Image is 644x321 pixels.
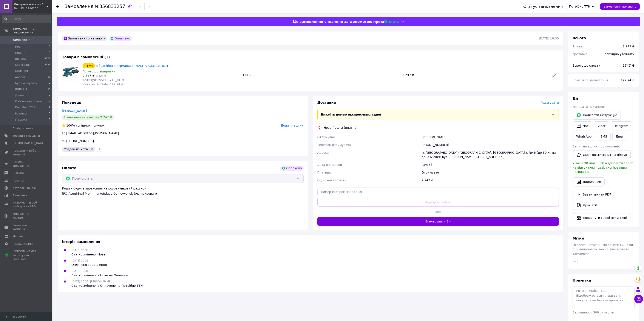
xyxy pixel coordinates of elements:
[15,45,21,49] span: Нові
[62,186,304,196] div: Кошти будуть зараховані на розрахунковий рахунок
[62,100,81,105] span: Покупець
[622,64,635,67] b: 2747 ₴
[90,147,94,151] svg: Видалити мітку
[569,5,590,8] span: Потрібно ТТН
[573,190,615,199] a: Завантажити PDF
[573,145,620,148] span: Запит на відгук про компанію
[541,101,559,104] span: Редагувати
[317,179,346,182] span: Оціночна вартість
[573,64,600,67] span: Всього до сплати
[62,191,304,196] div: [FC_Acquiring] Prom marketplace Domovychok (Активирован)
[573,311,614,314] span: Залишилося 300 символів
[12,257,40,261] div: Prom топ
[573,78,608,82] span: Комісія за замовлення
[281,124,303,127] span: Додати відгук
[594,121,609,130] a: Viber
[12,235,23,238] span: Маркет
[573,121,592,130] button: Чат
[573,132,595,141] a: WhatsApp
[317,100,336,105] span: Доставка
[62,115,114,120] div: 1 замовлення у вас на 2 747 ₴
[62,240,100,244] span: Історія замовлення
[523,4,563,9] div: Статус замовлення
[47,75,50,79] span: 47
[612,132,628,141] button: Email
[71,269,88,272] span: [DATE] 10:31
[317,135,335,139] span: Отримувач
[634,295,643,303] button: Чат з покупцем
[573,177,605,186] button: Видати чек
[71,263,107,267] div: Оплачено замовлення
[49,81,50,85] span: 0
[421,169,560,176] div: Отримувач
[317,163,342,166] span: Дата відправки
[317,151,329,154] span: Адреса
[12,171,24,175] span: Відгуки
[49,93,50,97] span: 2
[321,113,381,116] span: Вкажіть номер експрес-накладної
[14,6,52,10] div: Ваш ID: 2216250
[573,236,584,240] span: Мітки
[15,57,28,61] span: Виконані
[12,38,30,42] span: Замовлення
[550,70,559,79] a: Редагувати
[15,99,43,103] span: Очікування оплати
[49,69,50,73] span: 0
[12,27,52,34] span: Замовлення та повідомлення
[2,15,51,23] input: Пошук
[12,149,40,157] span: Показники роботи компанії
[62,55,110,59] span: Товари в замовленні (1)
[12,201,40,208] span: Інструменти веб-майстра та SEO
[621,78,635,82] span: 127.74 ₴
[317,143,351,147] span: Телефон отримувача
[611,121,632,130] a: Telegram
[62,166,76,170] span: Оплата
[15,118,27,122] span: У дорозі
[573,150,631,159] button: Скопіювати запит на відгук
[323,125,359,130] div: Нова Пошта (платна)
[65,4,93,9] span: Замовлення
[49,45,50,49] span: 0
[317,188,559,196] input: Номер експрес-накладної
[12,193,27,197] span: Аналітика
[66,124,75,127] span: 100%
[62,36,107,41] div: Замовлення з каталогу
[573,36,586,40] span: Всього
[83,83,124,86] span: Каталог ProSale: 127.74 ₴
[12,249,40,261] span: [PERSON_NAME] та рахунки
[71,273,129,277] div: Статус змінено: з Нове на Оплачено
[573,278,591,282] span: Примітки
[421,161,560,169] div: [DATE]
[12,141,44,145] span: [DEMOGRAPHIC_DATA]
[62,109,87,113] a: [PERSON_NAME]
[573,111,621,120] button: Надіслати інструкцію
[421,141,560,149] div: [PHONE_NUMBER]
[96,64,168,67] a: Вібраційна шліфмашина MAKITA BO3710 DOM
[62,65,79,79] img: Вібраційна шліфмашина MAKITA BO3710 DOM
[426,210,450,214] span: або
[573,45,585,48] span: 1 товар
[604,5,636,8] span: Замовлення виконано
[12,223,40,231] span: Гаманець компанії
[374,20,399,24] img: evopay logo
[12,127,33,130] span: Повідомлення
[401,72,548,78] div: 2 747 ₴
[14,3,46,6] span: Интернет магазин "Домовичок"
[95,4,125,9] span: №356833257
[15,105,35,109] span: Потрібно ТТН
[597,132,611,141] button: SMS
[83,63,95,68] div: - 17%
[12,179,24,183] span: Покупці
[49,99,50,103] span: 0
[49,118,50,122] span: 6
[241,72,401,78] div: 1 шт.
[15,51,28,55] span: Прийняті
[44,63,50,67] span: 3535
[12,212,40,220] span: Управління сайтом
[83,70,115,73] span: Готово до відправки
[56,4,59,9] div: Повернутися назад
[600,3,640,10] button: Замовлення виконано
[280,166,303,171] div: Оплачено
[83,78,124,82] span: Артикул: LVVBO3710_DOM
[62,123,105,128] div: успішних покупок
